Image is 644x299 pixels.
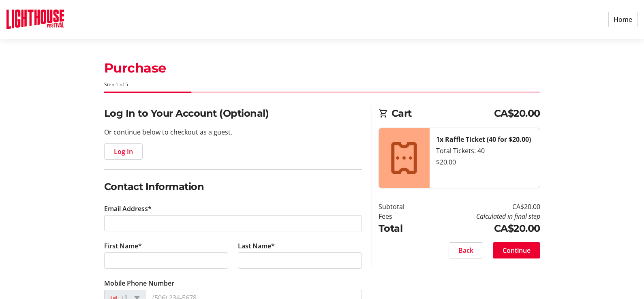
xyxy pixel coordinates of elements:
[6,3,64,36] img: Lighthouse Festival's Logo
[436,157,533,167] div: $20.00
[104,241,142,251] label: First Name*
[503,246,531,255] span: Continue
[458,246,473,255] span: Back
[379,211,425,221] td: Fees
[104,106,362,121] h2: Log In to Your Account (Optional)
[104,204,152,214] label: Email Address*
[104,81,540,88] div: Step 1 of 5
[449,242,483,258] button: Back
[104,127,362,137] p: Or continue below to checkout as a guest.
[425,202,540,211] td: CA$20.00
[104,58,540,78] h1: Purchase
[436,135,531,144] strong: 1x Raffle Ticket (40 for $20.00)
[392,106,494,121] span: Cart
[114,147,133,156] span: Log In
[436,146,533,156] div: Total Tickets: 40
[104,278,174,288] label: Mobile Phone Number
[379,221,425,236] td: Total
[494,106,540,121] span: CA$20.00
[379,202,425,211] td: Subtotal
[104,179,362,194] h2: Contact Information
[238,241,275,251] label: Last Name*
[425,211,540,221] td: Calculated in final step
[104,143,143,160] button: Log In
[608,12,638,27] a: Home
[425,221,540,236] td: CA$20.00
[493,242,540,258] button: Continue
